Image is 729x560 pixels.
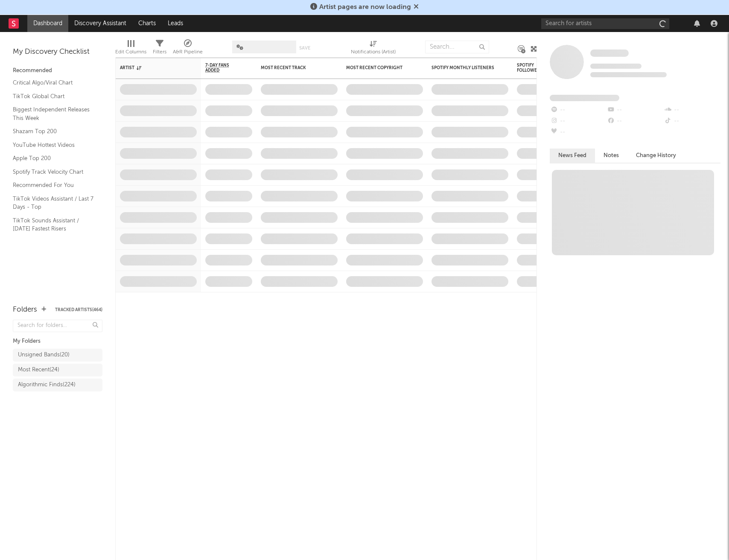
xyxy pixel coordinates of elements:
[13,167,94,177] a: Spotify Track Velocity Chart
[132,15,162,32] a: Charts
[627,149,685,163] button: Change History
[414,4,419,11] span: Dismiss
[27,15,68,32] a: Dashboard
[13,379,102,391] a: Algorithmic Finds(224)
[351,47,396,57] div: Notifications (Artist)
[351,36,396,61] div: Notifications (Artist)
[13,140,94,150] a: YouTube Hottest Videos
[13,105,94,122] a: Biggest Independent Releases This Week
[299,46,310,50] button: Save
[590,49,629,58] a: Some Artist
[346,65,410,70] div: Most Recent Copyright
[590,64,642,69] span: Tracking Since: [DATE]
[590,50,629,57] span: Some Artist
[13,154,94,163] a: Apple Top 200
[13,364,102,376] a: Most Recent(24)
[13,78,94,87] a: Critical Algo/Viral Chart
[173,36,203,61] div: A&R Pipeline
[664,105,720,116] div: --
[18,365,59,375] div: Most Recent ( 24 )
[13,194,94,212] a: TikTok Videos Assistant / Last 7 Days - Top
[13,349,102,362] a: Unsigned Bands(20)
[18,350,70,360] div: Unsigned Bands ( 20 )
[607,105,663,116] div: --
[115,36,146,61] div: Edit Columns
[18,380,76,390] div: Algorithmic Finds ( 224 )
[590,72,667,77] span: 0 fans last week
[13,181,94,190] a: Recommended For You
[13,47,102,57] div: My Discovery Checklist
[13,336,102,347] div: My Folders
[68,15,132,32] a: Discovery Assistant
[664,116,720,127] div: --
[261,65,325,70] div: Most Recent Track
[550,149,595,163] button: News Feed
[13,305,37,315] div: Folders
[517,63,547,73] div: Spotify Followers
[205,63,239,73] span: 7-Day Fans Added
[425,41,489,53] input: Search...
[173,47,203,57] div: A&R Pipeline
[153,47,166,57] div: Filters
[550,127,607,138] div: --
[541,18,669,29] input: Search for artists
[595,149,627,163] button: Notes
[13,92,94,101] a: TikTok Global Chart
[55,308,102,312] button: Tracked Artists(464)
[13,66,102,76] div: Recommended
[550,95,619,101] span: Fans Added by Platform
[607,116,663,127] div: --
[550,116,607,127] div: --
[13,216,94,233] a: TikTok Sounds Assistant / [DATE] Fastest Risers
[13,320,102,332] input: Search for folders...
[319,4,411,11] span: Artist pages are now loading
[120,65,184,70] div: Artist
[13,127,94,136] a: Shazam Top 200
[162,15,189,32] a: Leads
[550,105,607,116] div: --
[115,47,146,57] div: Edit Columns
[153,36,166,61] div: Filters
[432,65,496,70] div: Spotify Monthly Listeners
